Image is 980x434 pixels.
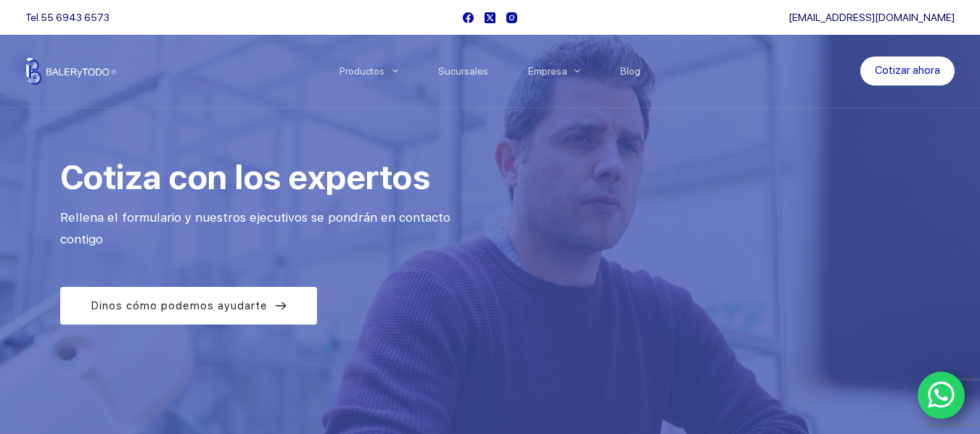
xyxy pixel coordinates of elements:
span: Tel. [25,12,110,23]
a: Instagram [506,12,517,23]
a: Facebook [463,12,474,23]
nav: Menu Principal [319,35,661,107]
a: X (Twitter) [485,12,495,23]
a: 55 6943 6573 [41,12,110,23]
a: Cotizar ahora [860,57,955,85]
a: Dinos cómo podemos ayudarte [60,287,317,325]
a: [EMAIL_ADDRESS][DOMAIN_NAME] [788,12,955,23]
span: Cotiza con los expertos [60,157,430,197]
a: WhatsApp [918,372,965,420]
span: Dinos cómo podemos ayudarte [91,297,268,314]
span: Rellena el formulario y nuestros ejecutivos se pondrán en contacto contigo [60,210,454,247]
img: Balerytodo [25,57,116,85]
